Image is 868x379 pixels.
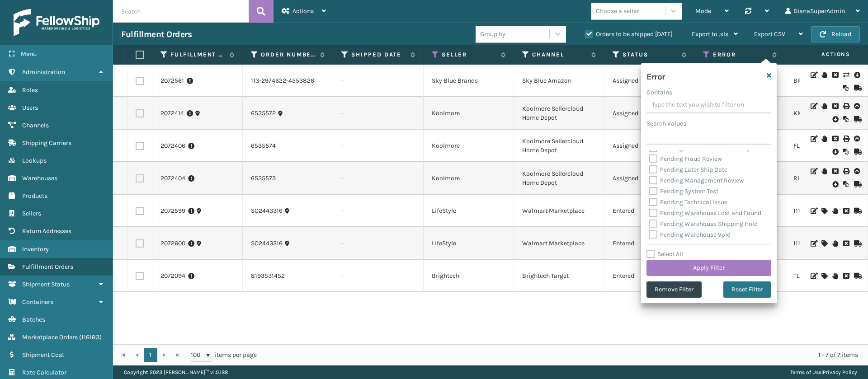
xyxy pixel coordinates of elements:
span: Mode [695,7,711,15]
span: Inventory [22,245,49,253]
td: Sky Blue Brands [424,65,514,97]
td: Walmart Marketplace [514,195,604,227]
img: logo [14,9,99,36]
span: Return Addresses [22,227,71,235]
i: Edit [811,273,816,279]
td: Koolmore Sellercloud Home Depot [514,162,604,195]
h4: Error [646,69,665,82]
a: 2072404 [160,174,185,183]
label: Pending Warehouse Void [649,231,731,239]
td: - [333,195,424,227]
a: FLC-3CWH [793,142,824,150]
a: 113-2974622-4553826 [251,76,314,85]
i: Upload BOL [854,103,859,109]
i: Edit [811,208,816,214]
span: Export CSV [754,30,785,38]
i: Reoptimize [843,181,849,187]
label: Pending Later Ship Date [649,166,727,173]
i: On Hold [821,72,827,78]
a: SO2443316 [251,239,283,248]
i: Mark as Shipped [854,149,859,155]
td: Entered [604,195,695,227]
span: Actions [793,47,856,62]
i: Mark as Shipped [854,208,859,214]
td: - [333,65,424,97]
span: Roles [22,86,38,94]
i: Edit [811,72,816,78]
i: Mark as Shipped [854,116,859,122]
span: Shipment Cost [22,351,64,359]
span: Products [22,192,47,200]
span: Containers [22,298,53,306]
button: Reload [811,26,860,42]
label: Select All [646,250,683,258]
a: RIR-1D-GD [793,174,822,182]
td: Koolmore [424,162,514,195]
i: Edit [811,136,816,142]
span: Shipment Status [22,281,70,288]
i: Cancel Fulfillment Order [832,103,838,109]
i: On Hold [821,168,827,174]
td: Koolmore [424,130,514,162]
label: Pending System Test [649,187,718,195]
td: - [333,227,424,260]
i: Reoptimize [843,149,849,155]
label: Shipped Date [351,51,406,59]
a: 8193531452 [251,271,285,281]
i: On Hold [821,136,827,142]
div: Choose a seller [596,6,639,16]
a: 2072561 [160,76,184,85]
label: Orders to be shipped [DATE] [585,30,673,38]
i: Pull BOL [832,147,838,156]
td: Brightech Target [514,260,604,292]
span: Batches [22,316,45,323]
button: Apply Filter [646,260,771,276]
button: Reset Filter [723,281,771,298]
a: 111A007GRY [793,239,826,247]
span: 100 [191,351,204,360]
i: Cancel Fulfillment Order [832,168,838,174]
span: Actions [292,7,314,15]
td: Sky Blue Amazon [514,65,604,97]
button: Remove Filter [646,281,702,298]
a: TL-MLA-WHT [793,272,830,280]
td: LifeStyle [424,195,514,227]
td: Assigned [604,97,695,130]
a: 6535574 [251,141,276,150]
a: 111A007GRY [793,207,826,215]
div: 1 - 7 of 7 items [269,351,858,360]
span: Rate Calculator [22,369,66,376]
i: Print BOL [843,168,849,174]
i: Cancel Fulfillment Order [843,240,849,247]
a: 2072094 [160,271,185,281]
label: Error [713,51,768,59]
label: Search Values [646,119,686,128]
i: Pull Label [854,70,859,80]
label: Fulfillment Order Id [170,51,225,59]
i: Mark as Shipped [854,240,859,247]
i: Mark as Shipped [854,273,859,279]
label: Channel [532,51,587,59]
i: Assign Carrier and Warehouse [821,240,827,247]
span: Menu [21,50,37,58]
span: Export to .xls [692,30,728,38]
i: Cancel Fulfillment Order [843,273,849,279]
a: KM-CR36-LP [793,109,830,117]
span: items per page [191,348,257,362]
span: Warehouses [22,174,57,182]
td: Entered [604,260,695,292]
a: 2072600 [160,239,185,248]
span: Fulfillment Orders [22,263,73,271]
a: 2072406 [160,141,185,150]
i: On Hold [832,273,838,279]
i: Edit [811,240,816,247]
a: BR-RPDSPR-BLK [793,77,840,84]
td: Assigned [604,130,695,162]
label: Pending Management Review [649,177,744,184]
p: Copyright 2023 [PERSON_NAME]™ v 1.0.188 [124,365,228,379]
i: Cancel Fulfillment Order [843,208,849,214]
td: Koolmore Sellercloud Home Depot [514,97,604,130]
i: Reoptimize [843,85,849,91]
i: On Hold [832,208,838,214]
label: Seller [442,51,496,59]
